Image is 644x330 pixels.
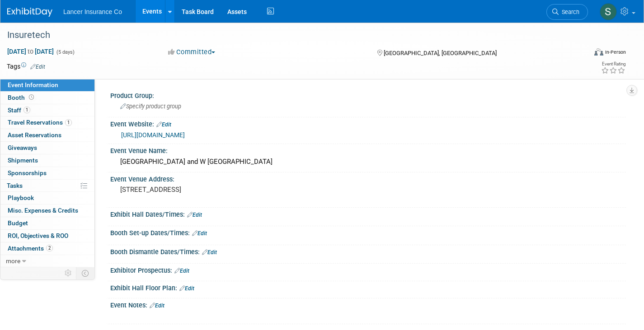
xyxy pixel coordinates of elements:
span: Booth [8,94,36,101]
span: Staff [8,107,30,114]
div: Event Format [534,47,626,60]
span: 2 [46,245,53,251]
td: Personalize Event Tab Strip [61,267,76,279]
img: Format-Inperson.png [594,48,603,56]
div: Event Notes: [110,298,626,310]
a: more [0,255,94,267]
div: Event Venue Address: [110,172,626,184]
span: ROI, Objectives & ROO [8,232,68,239]
img: Steven O'Shea [600,3,617,20]
span: Attachments [8,245,53,252]
span: to [26,48,35,55]
a: Edit [187,212,202,218]
span: [GEOGRAPHIC_DATA], [GEOGRAPHIC_DATA] [384,50,497,56]
div: Exhibitor Prospectus: [110,264,626,275]
a: Travel Reservations1 [0,116,94,129]
span: 1 [24,107,30,113]
img: ExhibitDay [7,8,52,17]
div: Booth Dismantle Dates/Times: [110,245,626,257]
a: Shipments [0,154,94,167]
span: Tasks [7,182,23,189]
div: In-Person [605,49,626,56]
div: Event Rating [601,62,625,66]
a: Asset Reservations [0,129,94,141]
span: Asset Reservations [8,131,61,139]
button: Committed [165,47,219,57]
span: Giveaways [8,144,37,151]
a: Staff1 [0,104,94,116]
a: Sponsorships [0,167,94,179]
a: Booth [0,92,94,104]
span: Specify product group [120,103,181,110]
td: Toggle Event Tabs [76,267,95,279]
a: ROI, Objectives & ROO [0,230,94,242]
div: Exhibit Hall Floor Plan: [110,281,626,293]
span: Sponsorships [8,169,47,177]
a: Edit [192,230,207,237]
a: Edit [202,249,217,256]
span: Search [559,9,579,15]
div: Exhibit Hall Dates/Times: [110,208,626,219]
span: Budget [8,219,28,227]
pre: [STREET_ADDRESS] [120,186,315,194]
a: Budget [0,217,94,229]
span: Shipments [8,157,38,164]
span: Booth not reserved yet [27,94,36,101]
a: [URL][DOMAIN_NAME] [121,131,185,139]
a: Attachments2 [0,242,94,255]
div: [GEOGRAPHIC_DATA] and W [GEOGRAPHIC_DATA] [117,155,619,169]
td: Tags [7,62,45,71]
div: Booth Set-up Dates/Times: [110,226,626,238]
a: Edit [30,64,45,70]
a: Edit [174,268,189,274]
span: [DATE] [DATE] [7,47,54,56]
span: Event Information [8,81,58,88]
span: Misc. Expenses & Credits [8,207,78,214]
span: 1 [65,119,72,126]
div: Product Group: [110,89,626,100]
a: Edit [179,285,194,292]
a: Misc. Expenses & Credits [0,205,94,217]
span: Travel Reservations [8,119,72,126]
a: Search [546,4,588,20]
span: Playbook [8,194,34,201]
span: Lancer Insurance Co [63,8,122,15]
a: Giveaways [0,142,94,154]
a: Tasks [0,180,94,192]
a: Playbook [0,192,94,204]
div: Event Website: [110,117,626,129]
span: more [6,257,20,265]
span: (5 days) [56,49,75,55]
div: Insuretech [4,27,573,43]
a: Edit [156,121,171,128]
div: Event Venue Name: [110,144,626,155]
a: Edit [150,302,165,309]
a: Event Information [0,79,94,91]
